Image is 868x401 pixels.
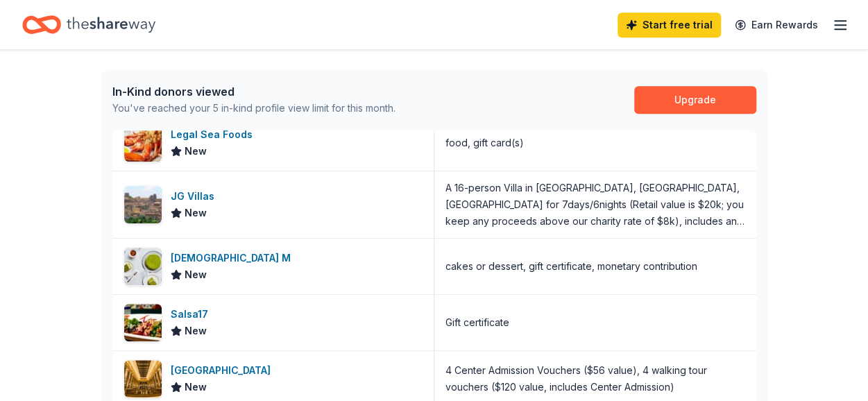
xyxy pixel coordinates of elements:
[171,250,296,266] div: [DEMOGRAPHIC_DATA] M
[124,248,162,285] img: Image for Lady M
[112,83,395,100] div: In-Kind donors viewed
[185,205,207,221] span: New
[124,360,162,398] img: Image for Chicago Architecture Center
[171,188,220,205] div: JG Villas
[445,180,745,230] div: A 16-person Villa in [GEOGRAPHIC_DATA], [GEOGRAPHIC_DATA], [GEOGRAPHIC_DATA] for 7days/6nights (R...
[171,362,276,379] div: [GEOGRAPHIC_DATA]
[185,143,207,160] span: New
[618,12,721,37] a: Start free trial
[112,100,395,117] div: You've reached your 5 in-kind profile view limit for this month.
[185,323,207,339] span: New
[185,379,207,395] span: New
[726,12,826,37] a: Earn Rewards
[445,314,509,331] div: Gift certificate
[124,124,162,162] img: Image for Legal Sea Foods
[445,362,745,395] div: 4 Center Admission Vouchers ($56 value), 4 walking tour vouchers ($120 value, includes Center Adm...
[445,135,524,151] div: food, gift card(s)
[124,186,162,223] img: Image for JG Villas
[445,258,697,275] div: cakes or dessert, gift certificate, monetary contribution
[634,86,756,114] a: Upgrade
[185,266,207,283] span: New
[124,304,162,341] img: Image for Salsa17
[22,8,155,41] a: Home
[171,126,258,143] div: Legal Sea Foods
[171,306,214,323] div: Salsa17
